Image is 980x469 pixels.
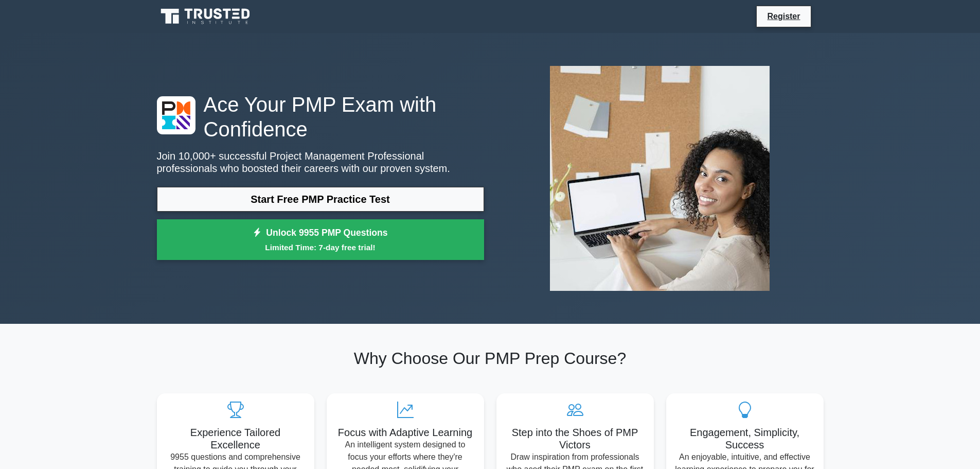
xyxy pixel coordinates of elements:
h2: Why Choose Our PMP Prep Course? [157,349,824,368]
a: Start Free PMP Practice Test [157,187,484,212]
a: Register [761,10,806,23]
p: Join 10,000+ successful Project Management Professional professionals who boosted their careers w... [157,150,484,175]
a: Unlock 9955 PMP QuestionsLimited Time: 7-day free trial! [157,219,484,260]
h5: Experience Tailored Excellence [165,426,306,451]
h5: Focus with Adaptive Learning [335,426,476,439]
h5: Engagement, Simplicity, Success [674,426,815,451]
small: Limited Time: 7-day free trial! [170,241,471,253]
h5: Step into the Shoes of PMP Victors [505,426,646,451]
h1: Ace Your PMP Exam with Confidence [157,92,484,142]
